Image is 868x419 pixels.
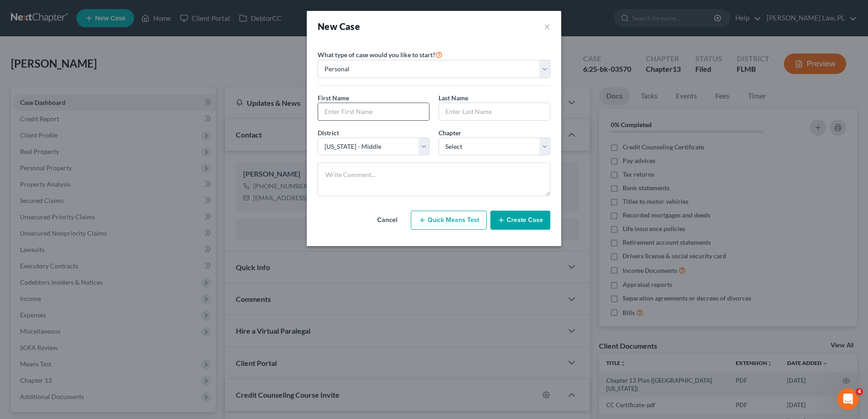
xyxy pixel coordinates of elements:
[318,49,443,60] label: What type of case would you like to start?
[318,129,339,137] span: District
[411,211,487,230] button: Quick Means Test
[318,21,360,32] strong: New Case
[318,103,429,120] input: Enter First Name
[367,211,407,229] button: Cancel
[318,94,349,102] span: First Name
[439,103,550,120] input: Enter Last Name
[856,388,863,395] span: 4
[490,211,550,230] button: Create Case
[837,388,859,410] iframe: Intercom live chat
[439,129,461,137] span: Chapter
[544,20,550,33] button: ×
[439,94,468,102] span: Last Name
